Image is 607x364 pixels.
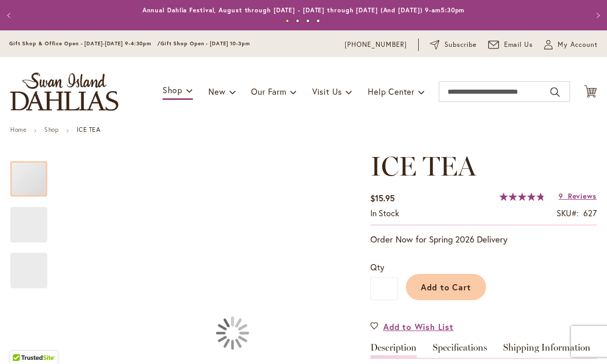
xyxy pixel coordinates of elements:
p: Order Now for Spring 2026 Delivery [370,233,597,246]
span: Qty [370,262,384,272]
span: Shop [163,84,183,95]
iframe: Launch Accessibility Center [8,327,37,356]
button: 3 of 4 [306,19,310,23]
button: Add to Cart [406,274,486,300]
a: Subscribe [430,40,477,50]
strong: ICE TEA [77,126,100,133]
a: Email Us [488,40,533,50]
span: Add to Wish List [383,321,454,333]
a: Shop [44,126,59,133]
button: Next [586,5,607,26]
a: Shipping Information [503,343,591,358]
div: 97% [499,193,545,201]
span: 9 [559,191,563,201]
button: 4 of 4 [316,19,320,23]
a: store logo [10,73,118,111]
div: ICE TEA [10,151,58,197]
span: Subscribe [444,40,477,50]
button: My Account [544,40,598,50]
div: ICE TEA [10,242,47,288]
a: [PHONE_NUMBER] [345,40,407,50]
span: Email Us [504,40,533,50]
button: 2 of 4 [296,19,299,23]
div: 627 [583,207,597,219]
span: In stock [370,207,399,218]
span: My Account [558,40,598,50]
span: Add to Cart [421,282,472,292]
button: 1 of 4 [285,19,289,23]
span: Help Center [368,86,415,97]
strong: SKU [557,207,579,218]
a: Specifications [433,343,487,358]
span: ICE TEA [370,150,476,182]
span: Gift Shop & Office Open - [DATE]-[DATE] 9-4:30pm / [9,40,160,47]
span: Reviews [568,191,597,201]
span: $15.95 [370,193,395,203]
a: Home [10,126,26,133]
span: New [208,86,225,97]
a: Add to Wish List [370,321,454,333]
span: Gift Shop Open - [DATE] 10-3pm [160,40,250,47]
a: 9 Reviews [559,191,597,201]
a: Description [370,343,417,358]
div: Availability [370,207,399,219]
a: Annual Dahlia Festival, August through [DATE] - [DATE] through [DATE] (And [DATE]) 9-am5:30pm [142,6,465,14]
div: ICE TEA [10,197,58,242]
span: Visit Us [312,86,342,97]
span: Our Farm [251,86,286,97]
